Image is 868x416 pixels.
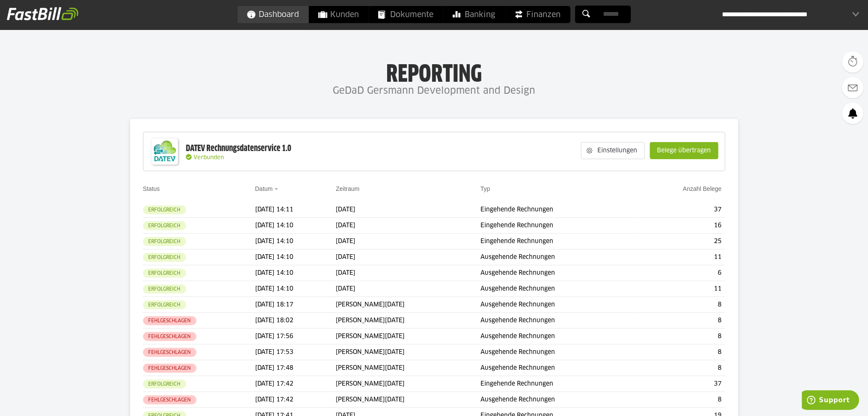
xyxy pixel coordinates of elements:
div: DATEV Rechnungsdatenservice 1.0 [186,143,292,154]
td: [PERSON_NAME][DATE] [336,329,481,345]
img: fastbill_logo_white.png [7,7,78,21]
span: Dashboard [247,6,299,23]
span: Dokumente [378,6,433,23]
td: Eingehende Rechnungen [480,202,637,218]
a: Dashboard [237,6,308,23]
td: [DATE] 14:10 [255,234,336,250]
sl-badge: Fehlgeschlagen [143,348,197,357]
sl-badge: Erfolgreich [143,380,186,389]
td: Ausgehende Rechnungen [480,360,637,376]
img: sort_desc.gif [274,188,280,190]
td: 11 [637,281,725,297]
td: [PERSON_NAME][DATE] [336,360,481,376]
td: Ausgehende Rechnungen [480,329,637,345]
td: 8 [637,392,725,408]
a: Datum [255,185,273,192]
a: Kunden [309,6,368,23]
sl-badge: Erfolgreich [143,285,186,294]
sl-badge: Erfolgreich [143,221,186,230]
td: 11 [637,250,725,265]
a: Banking [443,6,504,23]
td: [PERSON_NAME][DATE] [336,345,481,360]
td: [DATE] 17:42 [255,376,336,392]
td: 25 [637,234,725,250]
td: [PERSON_NAME][DATE] [336,392,481,408]
td: Eingehende Rechnungen [480,218,637,234]
td: [DATE] 14:10 [255,250,336,265]
td: [DATE] [336,281,481,297]
sl-badge: Erfolgreich [143,237,186,246]
td: Ausgehende Rechnungen [480,392,637,408]
td: 37 [637,376,725,392]
td: [PERSON_NAME][DATE] [336,376,481,392]
sl-badge: Erfolgreich [143,205,186,214]
td: Eingehende Rechnungen [480,234,637,250]
a: Typ [480,185,490,192]
a: Zeitraum [336,185,360,192]
sl-badge: Erfolgreich [143,300,186,309]
td: 8 [637,345,725,360]
td: [DATE] [336,250,481,265]
td: [DATE] 14:11 [255,202,336,218]
td: [DATE] 14:10 [255,281,336,297]
td: [DATE] 17:42 [255,392,336,408]
td: Ausgehende Rechnungen [480,313,637,329]
td: Ausgehende Rechnungen [480,297,637,313]
iframe: Öffnet ein Widget, in dem Sie weitere Informationen finden [802,390,859,412]
span: Banking [453,6,495,23]
td: Ausgehende Rechnungen [480,281,637,297]
td: [PERSON_NAME][DATE] [336,313,481,329]
span: Finanzen [514,6,561,23]
td: [DATE] 14:10 [255,265,336,281]
td: [DATE] 17:56 [255,329,336,345]
td: [DATE] 14:10 [255,218,336,234]
td: [DATE] 17:53 [255,345,336,360]
td: Ausgehende Rechnungen [480,265,637,281]
td: Ausgehende Rechnungen [480,250,637,265]
td: [DATE] [336,265,481,281]
td: 8 [637,360,725,376]
span: Kunden [318,6,359,23]
sl-button: Einstellungen [581,142,645,159]
td: [PERSON_NAME][DATE] [336,297,481,313]
td: [DATE] [336,202,481,218]
td: [DATE] 18:02 [255,313,336,329]
sl-badge: Fehlgeschlagen [143,364,197,373]
td: [DATE] [336,218,481,234]
sl-badge: Fehlgeschlagen [143,316,197,325]
td: Eingehende Rechnungen [480,376,637,392]
a: Anzahl Belege [683,185,722,192]
td: [DATE] [336,234,481,250]
td: 8 [637,313,725,329]
sl-badge: Fehlgeschlagen [143,395,197,404]
td: [DATE] 17:48 [255,360,336,376]
sl-badge: Fehlgeschlagen [143,332,197,341]
img: DATEV-Datenservice Logo [148,134,182,169]
td: 37 [637,202,725,218]
h1: Reporting [86,60,782,83]
a: Dokumente [369,6,443,23]
a: Status [143,185,160,192]
sl-badge: Erfolgreich [143,269,186,278]
a: Finanzen [505,6,570,23]
span: Verbunden [194,155,224,160]
td: 8 [637,329,725,345]
td: [DATE] 18:17 [255,297,336,313]
td: 6 [637,265,725,281]
sl-badge: Erfolgreich [143,253,186,262]
td: 8 [637,297,725,313]
td: 16 [637,218,725,234]
td: Ausgehende Rechnungen [480,345,637,360]
sl-button: Belege übertragen [650,142,719,159]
